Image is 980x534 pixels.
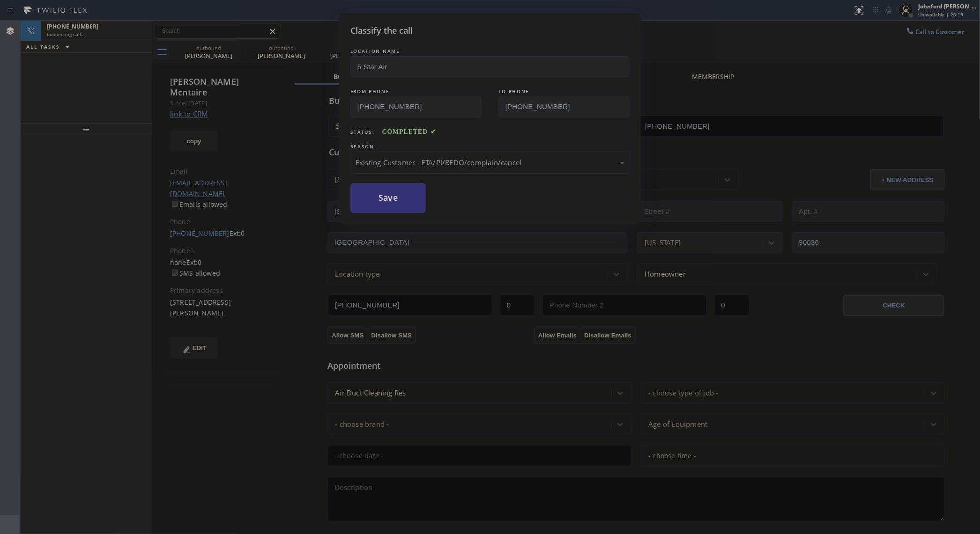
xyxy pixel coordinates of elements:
[350,24,413,37] h5: Classify the call
[382,128,437,135] span: COMPLETED
[350,87,482,96] div: FROM PHONE
[350,183,426,213] button: Save
[350,46,630,56] div: LOCATION NAME
[350,142,630,152] div: REASON:
[350,129,375,135] span: Status:
[498,96,630,117] input: To phone
[350,96,482,117] input: From phone
[356,157,624,168] div: Existing Customer - ETA/PI/REDO/complain/cancel
[498,87,630,96] div: TO PHONE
